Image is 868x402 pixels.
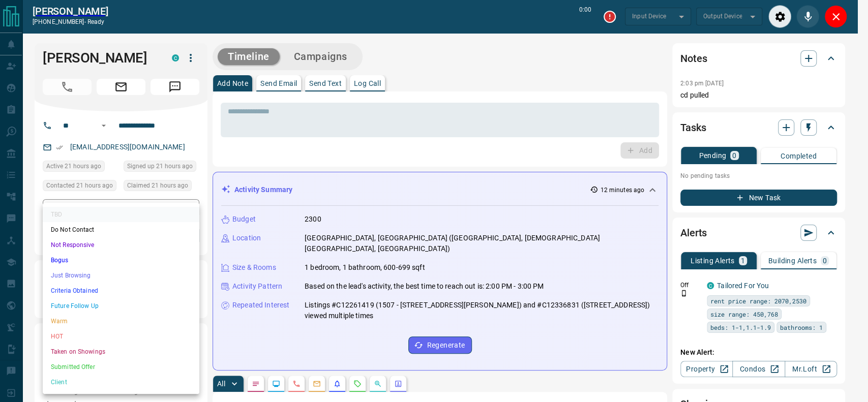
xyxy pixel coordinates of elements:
li: Criteria Obtained [43,283,199,298]
li: HOT [43,329,199,344]
li: Submitted Offer [43,359,199,375]
li: Future Follow Up [43,298,199,314]
li: Client [43,375,199,390]
li: Warm [43,314,199,329]
li: Do Not Contact [43,222,199,237]
li: Bogus [43,253,199,268]
li: Not Responsive [43,237,199,253]
li: Taken on Showings [43,344,199,359]
li: Just Browsing [43,268,199,283]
